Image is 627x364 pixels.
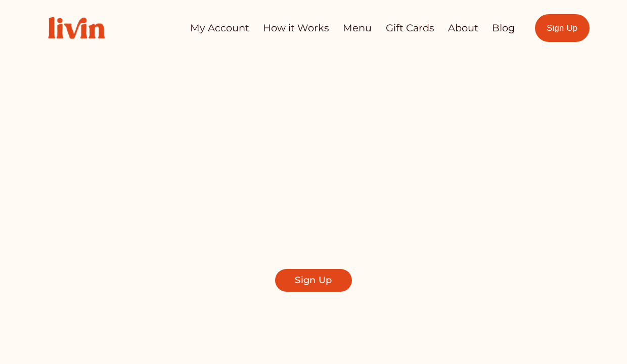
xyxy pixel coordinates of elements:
[275,269,352,292] a: Sign Up
[263,18,329,38] a: How it Works
[448,18,478,38] a: About
[386,18,434,38] a: Gift Cards
[158,205,469,247] span: Find a local chef who prepares customized, healthy meals in your kitchen
[147,108,488,190] span: Let us Take Dinner off Your Plate
[190,18,249,38] a: My Account
[343,18,372,38] a: Menu
[37,6,115,50] img: Livin
[535,14,590,42] a: Sign Up
[492,18,515,38] a: Blog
